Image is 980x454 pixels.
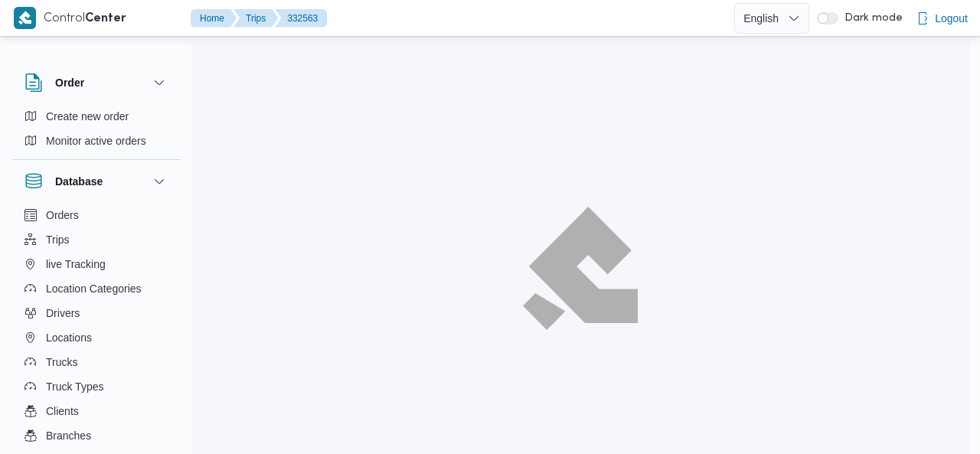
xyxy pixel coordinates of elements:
[46,279,142,298] span: Location Categories
[46,230,70,249] span: Trips
[18,276,175,301] button: Location Categories
[14,7,36,29] img: X8yXhbKr1z7QwAAAABJRU5ErkJggg==
[18,227,175,252] button: Trips
[18,104,175,129] button: Create new order
[18,374,175,399] button: Truck Types
[46,304,80,322] span: Drivers
[12,104,181,159] div: Order
[46,107,129,126] span: Create new order
[46,402,79,420] span: Clients
[935,9,968,28] span: Logout
[18,399,175,423] button: Clients
[24,172,168,191] button: Database
[234,9,278,28] button: Trips
[46,377,103,396] span: Truck Types
[46,353,77,371] span: Trucks
[46,255,106,273] span: live Tracking
[531,215,630,322] img: ILLA Logo
[46,328,92,347] span: Locations
[46,206,79,224] span: Orders
[18,301,175,325] button: Drivers
[55,73,84,92] h3: Order
[18,129,175,153] button: Monitor active orders
[18,203,175,227] button: Orders
[85,13,126,24] b: Center
[18,325,175,350] button: Locations
[46,132,146,150] span: Monitor active orders
[18,252,175,276] button: live Tracking
[18,423,175,448] button: Branches
[46,426,91,445] span: Branches
[55,172,103,191] h3: Database
[24,73,168,92] button: Order
[18,350,175,374] button: Trucks
[910,3,974,34] button: Logout
[275,9,327,28] button: 332563
[191,9,237,28] button: Home
[838,12,903,24] span: Dark mode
